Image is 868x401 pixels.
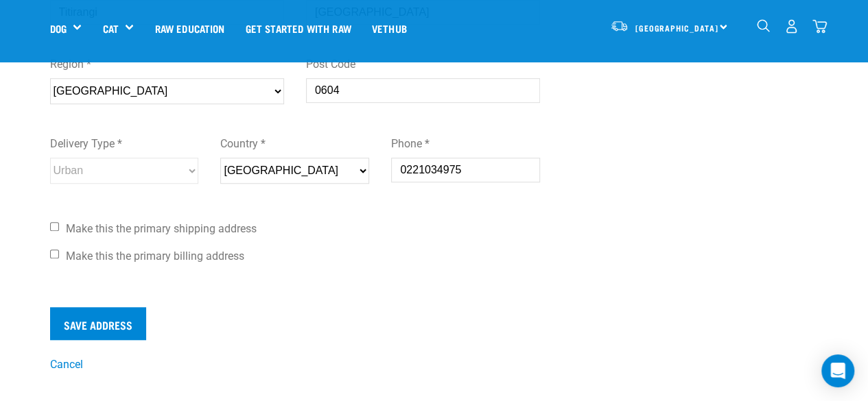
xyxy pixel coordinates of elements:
a: Dog [50,21,67,36]
a: Get started with Raw [235,1,362,56]
a: Cat [102,21,118,36]
label: Phone * [391,136,540,152]
a: Raw Education [144,1,235,56]
label: Post Code [306,56,540,73]
label: Region * [50,56,284,73]
span: [GEOGRAPHIC_DATA] [635,25,718,30]
input: Save Address [50,307,146,340]
label: Delivery Type * [50,136,199,152]
img: home-icon-1@2x.png [757,19,770,32]
span: Make this the primary billing address [66,250,244,263]
img: user.png [784,19,799,34]
img: home-icon@2x.png [812,19,827,34]
a: Cancel [50,358,83,371]
a: Vethub [362,1,417,56]
img: van-moving.png [610,20,629,32]
label: Country * [220,136,369,152]
input: Make this the primary billing address [50,250,59,258]
span: Make this the primary shipping address [66,222,257,235]
div: Open Intercom Messenger [821,354,854,387]
input: Make this the primary shipping address [50,222,59,231]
